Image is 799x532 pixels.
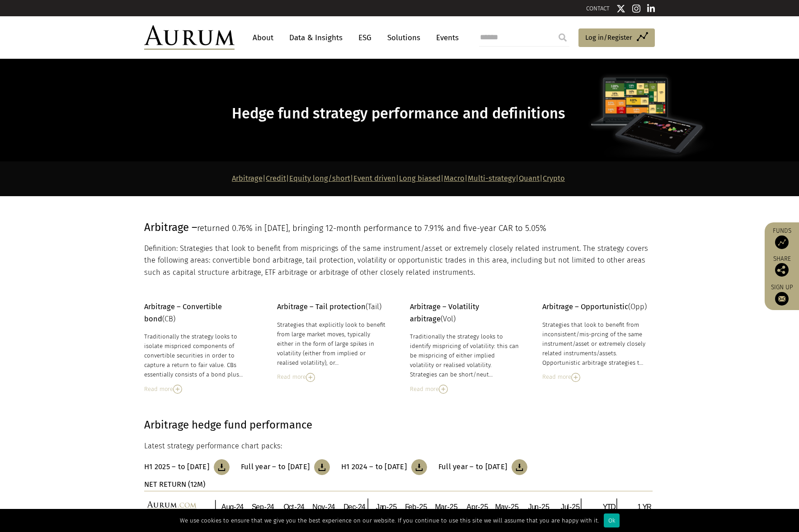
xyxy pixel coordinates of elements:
img: Download Article [512,459,527,475]
div: Share [769,256,794,277]
a: H1 2025 – to [DATE] [144,459,230,475]
h3: Full year – to [DATE] [438,462,507,471]
img: Twitter icon [616,4,625,13]
img: Download Article [411,459,427,475]
a: Events [432,29,459,46]
img: Linkedin icon [647,4,655,13]
img: Download Article [214,459,230,475]
strong: | | | | | | | | [232,174,565,183]
a: ESG [354,29,376,46]
a: Credit [266,174,286,183]
a: Arbitrage [232,174,263,183]
strong: Arbitrage – Opportunistic [542,302,628,311]
div: Read more [542,372,653,382]
a: Sign up [769,283,794,306]
a: CONTACT [586,5,610,12]
a: Data & Insights [285,29,347,46]
div: Strategies that explicitly look to benefit from large market moves, typically either in the form ... [277,320,387,368]
a: Quant [519,174,540,183]
p: Latest strategy performance chart packs: [144,440,653,452]
p: (Opp) [542,301,653,313]
p: Definition: Strategies that look to benefit from mispricings of the same instrument/asset or extr... [144,243,653,278]
a: Macro [444,174,465,183]
a: About [248,29,278,46]
span: returned 0.76% in [DATE], bringing 12-month performance to 7.91% and five-year CAR to 5.05% [197,223,546,233]
h3: H1 2025 – to [DATE] [144,462,209,471]
img: Download Article [314,459,330,475]
span: (Tail) [277,302,381,311]
strong: Arbitrage – Tail protection [277,302,366,311]
h3: Full year – to [DATE] [241,462,310,471]
h3: H1 2024 – to [DATE] [341,462,407,471]
img: Read More [306,373,315,382]
a: Funds [769,227,794,249]
a: Log in/Register [578,28,655,47]
a: Equity long/short [289,174,350,183]
img: Aurum [144,25,235,50]
img: Share this post [775,263,789,277]
a: Multi-strategy [468,174,516,183]
div: Read more [144,384,254,394]
a: Crypto [543,174,565,183]
span: Log in/Register [585,32,632,43]
div: Read more [410,384,520,394]
img: Read More [439,385,448,394]
strong: Arbitrage – Volatility arbitrage [410,302,479,323]
img: Read More [571,373,580,382]
input: Submit [554,28,572,47]
span: Arbitrage – [144,221,197,234]
div: Traditionally the strategy looks to isolate mispriced components of convertible securities in ord... [144,332,254,380]
div: Traditionally the strategy looks to identify mispricing of volatility: this can be mispricing of ... [410,332,520,380]
a: Full year – to [DATE] [241,459,330,475]
strong: Arbitrage hedge fund performance [144,419,312,431]
p: (Vol) [410,301,520,325]
a: Event driven [353,174,396,183]
span: Hedge fund strategy performance and definitions [232,105,565,122]
div: Ok [604,513,620,527]
span: (CB) [144,302,222,323]
a: Full year – to [DATE] [438,459,527,475]
strong: NET RETURN (12M) [144,480,205,489]
strong: Arbitrage – Convertible bond [144,302,222,323]
img: Access Funds [775,235,789,249]
a: Long biased [399,174,441,183]
div: Strategies that look to benefit from inconsistent/mis-prcing of the same instrument/asset or extr... [542,320,653,368]
a: H1 2024 – to [DATE] [341,459,427,475]
img: Read More [173,385,182,394]
div: Read more [277,372,387,382]
img: Instagram icon [632,4,640,13]
a: Solutions [383,29,425,46]
img: Sign up to our newsletter [775,292,789,306]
